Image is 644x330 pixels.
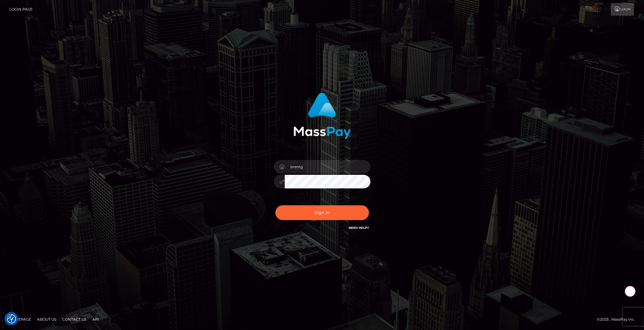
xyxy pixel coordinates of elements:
[293,93,351,139] img: MassPay Login
[7,315,34,324] a: Homepage
[90,315,101,324] a: API
[611,3,634,16] a: Login
[597,316,639,323] div: © 2025 , MassPay Inc.
[7,314,16,323] img: Revisit consent button
[35,315,59,324] a: About Us
[9,3,33,16] a: Login Page
[60,315,89,324] a: Contact Us
[275,205,369,220] button: Sign in
[7,314,16,323] button: Consent Preferences
[349,226,369,230] a: Need Help?
[285,160,370,174] input: Username...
